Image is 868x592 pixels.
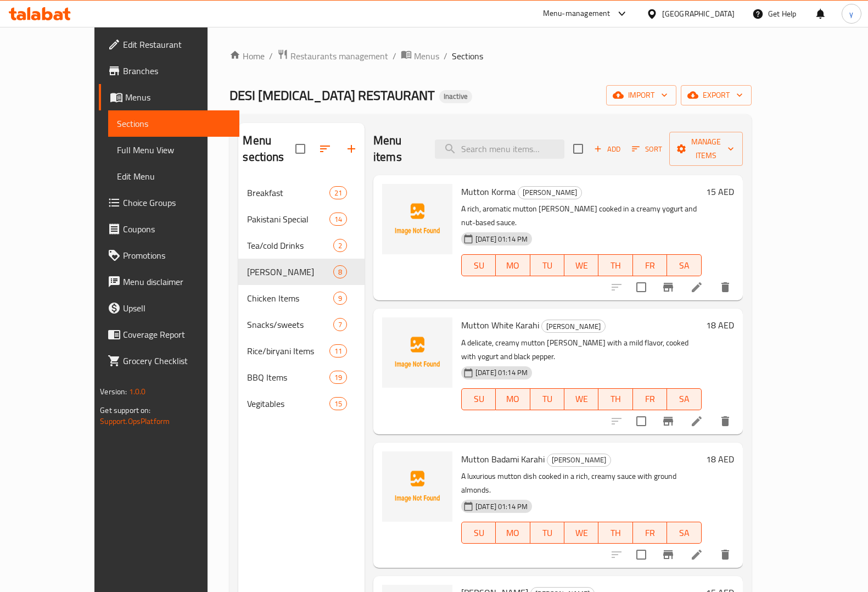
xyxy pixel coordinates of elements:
[712,274,738,300] button: delete
[247,371,329,384] span: BBQ Items
[238,338,365,364] div: Rice/biryani Items11
[129,384,146,399] span: 1.0.0
[669,132,743,166] button: Manage items
[108,110,239,137] a: Sections
[100,384,127,399] span: Version:
[564,522,598,544] button: WE
[393,49,396,63] li: /
[681,85,752,105] button: export
[655,274,681,300] button: Branch-specific-item
[535,525,560,541] span: TU
[414,49,439,63] span: Menus
[564,254,598,276] button: WE
[243,132,295,165] h2: Menu sections
[500,525,525,541] span: MO
[471,234,532,244] span: [DATE] 01:14 PM
[712,408,738,434] button: delete
[530,522,564,544] button: TU
[238,206,365,232] div: Pakistani Special14
[269,49,273,63] li: /
[671,258,697,273] span: SA
[706,184,734,199] h6: 15 AED
[238,259,365,285] div: [PERSON_NAME]8
[541,320,606,333] div: Mutton Karahi
[466,391,491,407] span: SU
[334,267,346,277] span: 8
[238,285,365,311] div: Chicken Items9
[247,397,329,410] div: Vegitables
[598,388,632,410] button: TH
[569,525,594,541] span: WE
[633,388,667,410] button: FR
[123,222,231,236] span: Coupons
[615,88,668,102] span: import
[603,391,628,407] span: TH
[334,293,346,304] span: 9
[629,141,665,158] button: Sort
[606,85,676,105] button: import
[712,541,738,568] button: delete
[125,91,231,104] span: Menus
[530,254,564,276] button: TU
[117,143,231,157] span: Full Menu View
[461,317,539,333] span: Mutton White Karahi
[373,132,422,165] h2: Menu items
[123,196,231,209] span: Choice Groups
[330,188,346,198] span: 21
[334,320,346,330] span: 7
[401,49,439,63] a: Menus
[123,275,231,288] span: Menu disclaimer
[671,525,697,541] span: SA
[238,364,365,390] div: BBQ Items19
[99,189,239,216] a: Choice Groups
[667,522,701,544] button: SA
[603,525,628,541] span: TH
[247,318,333,331] span: Snacks/sweets
[630,543,653,566] span: Select to update
[564,388,598,410] button: WE
[569,391,594,407] span: WE
[471,501,532,512] span: [DATE] 01:14 PM
[238,180,365,206] div: Breakfast21
[535,391,560,407] span: TU
[123,328,231,341] span: Coverage Report
[123,249,231,262] span: Promotions
[849,8,853,20] span: y
[518,186,581,199] span: [PERSON_NAME]
[330,399,346,409] span: 15
[530,388,564,410] button: TU
[382,184,452,254] img: Mutton Korma
[667,254,701,276] button: SA
[637,391,663,407] span: FR
[100,403,150,417] span: Get support on:
[99,242,239,269] a: Promotions
[329,397,347,410] div: items
[547,454,611,466] span: [PERSON_NAME]
[238,175,365,421] nav: Menu sections
[690,415,703,428] a: Edit menu item
[461,336,702,364] p: A delicate, creamy mutton [PERSON_NAME] with a mild flavor, cooked with yogurt and black pepper.
[569,258,594,273] span: WE
[547,454,611,467] div: Mutton Karahi
[330,372,346,383] span: 19
[435,139,564,159] input: search
[247,213,329,226] span: Pakistani Special
[117,170,231,183] span: Edit Menu
[99,269,239,295] a: Menu disclaimer
[706,451,734,467] h6: 18 AED
[662,8,735,20] div: [GEOGRAPHIC_DATA]
[444,49,447,63] li: /
[625,141,669,158] span: Sort items
[655,541,681,568] button: Branch-specific-item
[439,90,472,103] div: Inactive
[633,522,667,544] button: FR
[542,320,605,333] span: [PERSON_NAME]
[535,258,560,273] span: TU
[466,258,491,273] span: SU
[518,186,582,199] div: Mutton Karahi
[238,311,365,338] div: Snacks/sweets7
[123,301,231,315] span: Upsell
[590,141,625,158] button: Add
